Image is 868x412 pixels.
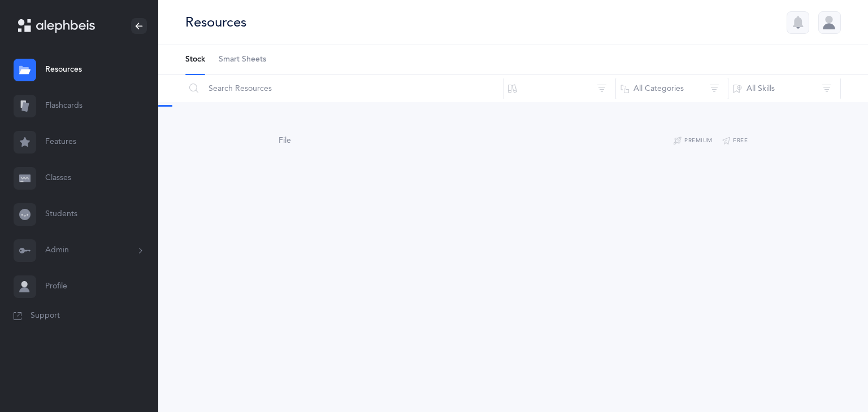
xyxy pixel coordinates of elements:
button: Free [722,134,748,148]
span: Smart Sheets [219,54,266,65]
button: Premium [673,134,713,148]
input: Search Resources [185,75,504,102]
button: All Categories [615,75,728,102]
span: Support [31,310,60,322]
span: File [279,136,291,145]
button: All Skills [728,75,841,102]
div: Resources [185,13,246,32]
